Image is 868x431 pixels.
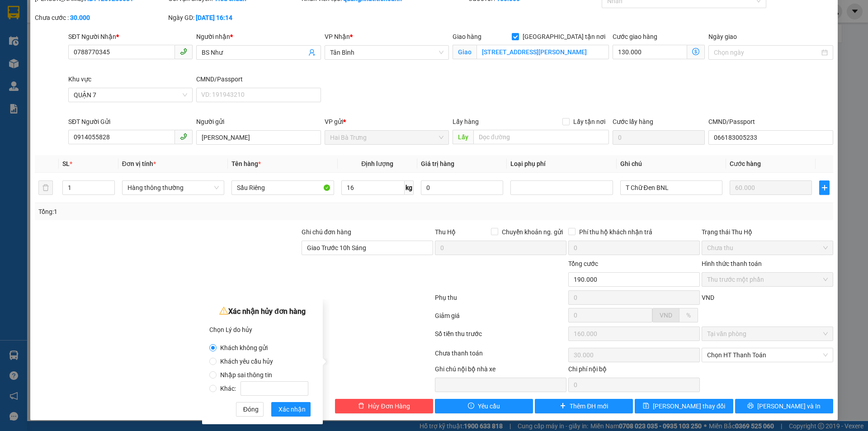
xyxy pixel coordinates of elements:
[613,45,687,59] input: Cước giao hàng
[707,327,828,341] span: Tại văn phòng
[613,118,653,125] label: Cước lấy hàng
[196,74,321,84] div: CMND/Passport
[613,130,705,145] input: Cước lấy hàng
[730,160,761,167] span: Cước hàng
[568,364,700,378] div: Chi phí nội bộ
[570,401,608,411] span: Thêm ĐH mới
[576,227,656,237] span: Phí thu hộ khách nhận trả
[498,227,566,237] span: Chuyển khoản ng. gửi
[335,399,433,413] button: deleteHủy Đơn Hàng
[747,403,754,410] span: printer
[643,403,649,410] span: save
[217,358,277,365] span: Khách yêu cầu hủy
[757,401,821,411] span: [PERSON_NAME] và In
[196,32,321,42] div: Người nhận
[209,323,316,336] div: Chọn Lý do hủy
[217,344,271,351] span: Khách không gửi
[405,180,414,195] span: kg
[243,404,259,414] span: Đóng
[434,293,567,308] div: Phụ thu
[453,118,479,125] span: Lấy hàng
[620,180,722,195] input: Ghi Chú
[568,260,598,267] span: Tổng cước
[330,46,443,59] span: Tân Bình
[196,117,321,127] div: Người gửi
[660,312,672,319] span: VND
[68,117,193,127] div: SĐT Người Gửi
[707,273,828,286] span: Thu trước một phần
[535,399,633,413] button: plusThêm ĐH mới
[241,381,308,396] input: Khác:
[168,13,300,23] div: Ngày GD:
[35,13,166,23] div: Chưa cước :
[361,160,393,167] span: Định lượng
[560,403,566,410] span: plus
[730,180,812,195] input: 0
[74,88,187,102] span: QUẬN 7
[330,131,443,144] span: Hai Bà Trưng
[271,402,311,417] button: Xác nhận
[217,385,312,392] span: Khác:
[568,327,700,341] input: 0
[68,32,193,42] div: SĐT Người Nhận
[707,348,828,362] span: Chọn HT Thanh Toán
[231,180,334,195] input: VD: Bàn, Ghế
[820,184,829,191] span: plus
[434,311,567,327] div: Giảm giá
[686,312,691,319] span: %
[507,155,616,173] th: Loại phụ phí
[231,160,261,167] span: Tên hàng
[702,260,762,267] label: Hình thức thanh toán
[62,160,70,167] span: SL
[358,403,364,410] span: delete
[38,180,53,195] button: delete
[613,33,657,40] label: Cước giao hàng
[702,227,833,237] div: Trạng thái Thu Hộ
[70,14,90,21] b: 30.000
[435,330,482,337] label: Số tiền thu trước
[714,47,819,57] input: Ngày giao
[707,241,828,255] span: Chưa thu
[122,160,156,167] span: Đơn vị tính
[435,364,566,378] div: Ghi chú nội bộ nhà xe
[219,306,228,315] span: warning
[196,14,232,21] b: [DATE] 16:14
[180,48,187,55] span: phone
[302,241,433,255] input: Ghi chú đơn hàng
[68,74,193,84] div: Khu vực
[302,228,351,236] label: Ghi chú đơn hàng
[453,33,481,40] span: Giao hàng
[692,48,699,55] span: dollar-circle
[325,117,449,127] div: VP gửi
[368,401,410,411] span: Hủy Đơn Hàng
[635,399,733,413] button: save[PERSON_NAME] thay đổi
[735,399,833,413] button: printer[PERSON_NAME] và In
[570,117,609,127] span: Lấy tận nơi
[453,45,476,59] span: Giao
[127,181,219,194] span: Hàng thông thường
[468,403,474,410] span: exclamation-circle
[617,155,726,173] th: Ghi chú
[180,133,187,140] span: phone
[453,130,473,144] span: Lấy
[819,180,829,195] button: plus
[209,305,316,318] div: Xác nhận hủy đơn hàng
[308,49,316,56] span: user-add
[473,130,609,144] input: Dọc đường
[702,294,714,301] span: VND
[708,33,737,40] label: Ngày giao
[435,228,456,236] span: Thu Hộ
[325,33,350,40] span: VP Nhận
[476,45,609,59] input: Giao tận nơi
[519,32,609,42] span: [GEOGRAPHIC_DATA] tận nơi
[434,348,567,364] div: Chưa thanh toán
[435,399,533,413] button: exclamation-circleYêu cầu
[38,207,335,217] div: Tổng: 1
[278,404,306,414] span: Xác nhận
[653,401,725,411] span: [PERSON_NAME] thay đổi
[708,117,833,127] div: CMND/Passport
[217,371,276,379] span: Nhập sai thông tin
[421,160,454,167] span: Giá trị hàng
[236,402,264,417] button: Đóng
[478,401,500,411] span: Yêu cầu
